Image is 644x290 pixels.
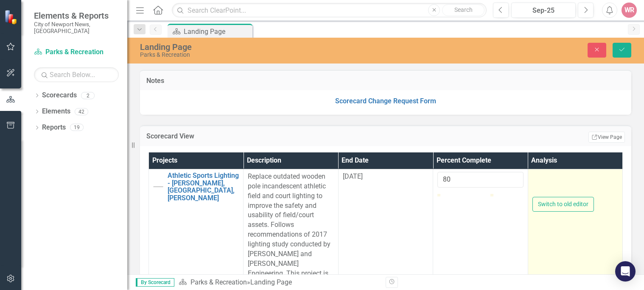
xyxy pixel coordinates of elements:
[81,92,95,99] div: 2
[511,3,576,18] button: Sep-25
[250,278,292,286] div: Landing Page
[179,278,379,287] div: »
[140,42,412,52] div: Landing Page
[70,124,84,131] div: 19
[615,261,636,282] div: Open Intercom Messenger
[532,197,594,212] button: Switch to old editor
[442,4,484,16] button: Search
[184,26,250,37] div: Landing Page
[146,77,625,85] h3: Notes
[172,3,487,18] input: Search ClearPoint...
[588,132,625,143] a: View Page
[34,67,119,82] input: Search Below...
[34,47,119,57] a: Parks & Recreation
[153,182,163,192] img: Not Started
[75,108,88,115] div: 42
[514,6,573,16] div: Sep-25
[136,278,174,287] span: By Scorecard
[454,6,473,13] span: Search
[4,9,19,24] img: ClearPoint Strategy
[190,278,247,286] a: Parks & Recreation
[34,11,119,21] span: Elements & Reports
[34,21,119,35] small: City of Newport News, [GEOGRAPHIC_DATA]
[42,91,77,100] a: Scorecards
[140,52,412,58] div: Parks & Recreation
[622,3,637,18] button: WR
[146,133,417,140] h3: Scorecard View
[168,172,239,202] a: Athletic Sports Lighting - [PERSON_NAME], [GEOGRAPHIC_DATA], [PERSON_NAME]
[42,107,70,116] a: Elements
[335,97,436,105] a: Scorecard Change Request Form
[42,123,66,133] a: Reports
[343,172,363,180] span: [DATE]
